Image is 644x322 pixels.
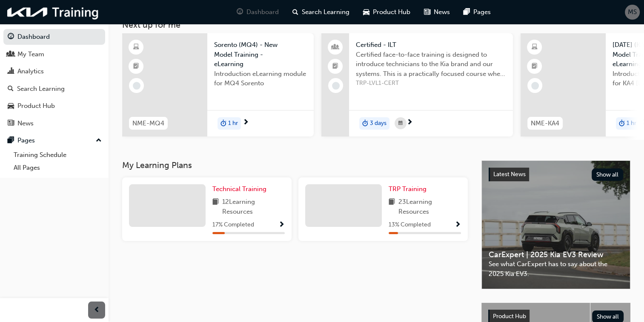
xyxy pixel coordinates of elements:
span: 13 % Completed [389,220,431,230]
a: Training Schedule [10,148,105,162]
span: 12 Learning Resources [222,197,285,216]
span: search-icon [8,85,14,93]
span: Introduction eLearning module for MQ4 Sorento [214,69,307,88]
span: Show Progress [455,221,461,229]
span: duration-icon [619,118,625,129]
span: car-icon [363,7,369,17]
span: Technical Training [212,185,266,193]
span: TRP-LVL1-CERT [356,78,506,88]
span: prev-icon [94,305,100,316]
div: Search Learning [17,84,65,94]
span: people-icon [8,51,14,58]
span: booktick-icon [532,61,538,72]
a: My Team [3,46,105,62]
span: Show Progress [278,221,285,229]
div: Pages [17,136,35,145]
span: pages-icon [464,7,470,17]
a: Product Hub [3,98,105,114]
span: booktick-icon [332,61,338,72]
a: car-iconProduct Hub [356,3,417,21]
button: Show Progress [455,220,461,230]
a: Latest NewsShow allCarExpert | 2025 Kia EV3 ReviewSee what CarExpert has to say about the 2025 Ki... [481,160,630,289]
span: up-icon [96,135,102,146]
span: search-icon [292,7,298,17]
div: Analytics [17,67,44,76]
img: kia-training [4,3,102,21]
span: NME-KA4 [531,119,559,128]
a: search-iconSearch Learning [286,3,356,21]
button: Pages [3,133,105,148]
span: chart-icon [8,68,14,75]
span: Product Hub [373,7,410,17]
a: News [3,116,105,131]
span: book-icon [389,197,395,216]
span: 17 % Completed [212,220,254,230]
a: Analytics [3,64,105,79]
button: Show all [592,168,624,181]
a: Certified - ILTCertified face-to-face training is designed to introduce technicians to the Kia br... [321,33,513,136]
span: news-icon [424,7,430,17]
span: booktick-icon [133,61,139,72]
span: MS [628,7,637,17]
a: Search Learning [3,81,105,97]
span: calendar-icon [398,118,403,129]
span: duration-icon [220,118,226,129]
span: learningResourceType_ELEARNING-icon [133,42,139,53]
span: CarExpert | 2025 Kia EV3 Review [489,250,623,260]
span: news-icon [8,120,14,128]
span: guage-icon [8,33,14,41]
h3: Next up for me [109,20,644,30]
a: TRP Training [389,184,430,194]
div: My Team [17,49,44,59]
span: Latest News [493,171,526,178]
span: Sorento (MQ4) - New Model Training - eLearning [214,40,307,69]
span: Certified - ILT [356,40,506,50]
span: Product Hub [493,313,526,320]
span: 1 hr [627,119,636,128]
span: learningResourceType_ELEARNING-icon [532,42,538,53]
a: Latest NewsShow all [489,168,623,181]
span: 23 Learning Resources [398,197,461,216]
a: All Pages [10,161,105,174]
span: duration-icon [362,118,368,129]
h3: My Learning Plans [122,160,468,170]
span: Pages [473,7,491,17]
span: News [434,7,450,17]
span: people-icon [332,42,338,53]
span: learningRecordVerb_NONE-icon [332,82,340,90]
span: guage-icon [237,7,243,17]
div: News [17,119,34,128]
button: DashboardMy TeamAnalyticsSearch LearningProduct HubNews [3,27,105,133]
span: learningRecordVerb_NONE-icon [133,82,140,90]
a: guage-iconDashboard [230,3,286,21]
span: NME-MQ4 [132,119,164,128]
button: MS [625,5,640,20]
span: learningRecordVerb_NONE-icon [531,82,539,90]
div: Product Hub [17,101,55,111]
a: NME-MQ4Sorento (MQ4) - New Model Training - eLearningIntroduction eLearning module for MQ4 Sorent... [122,33,314,136]
span: book-icon [212,197,219,216]
a: Technical Training [212,184,270,194]
span: car-icon [8,102,14,110]
button: Show Progress [278,220,285,230]
span: 1 hr [228,119,238,128]
a: news-iconNews [417,3,457,21]
span: next-icon [243,119,249,127]
span: Dashboard [246,7,279,17]
span: pages-icon [8,137,14,145]
a: Dashboard [3,29,105,45]
span: next-icon [406,119,413,127]
span: Certified face-to-face training is designed to introduce technicians to the Kia brand and our sys... [356,50,506,79]
span: See what CarExpert has to say about the 2025 Kia EV3. [489,259,623,278]
span: Search Learning [302,7,349,17]
a: pages-iconPages [457,3,498,21]
span: 3 days [370,119,386,128]
span: TRP Training [389,185,426,193]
